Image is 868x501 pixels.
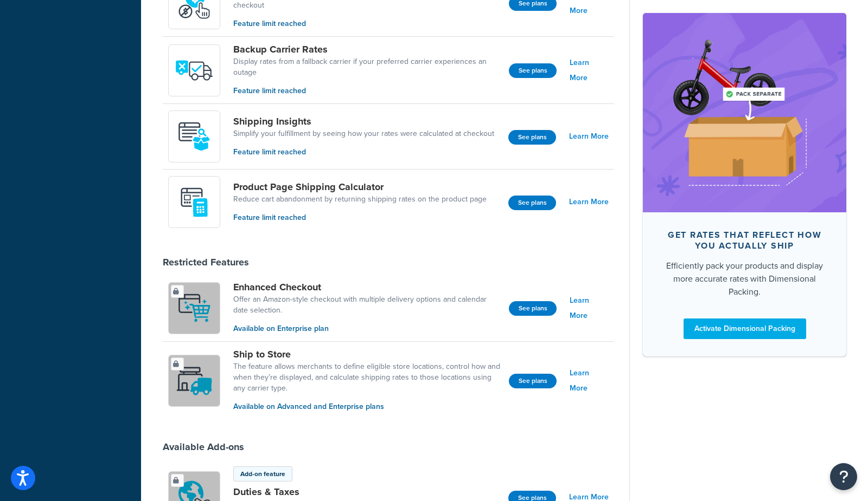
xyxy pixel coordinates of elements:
a: Learn More [569,129,609,144]
a: Offer an Amazon-style checkout with multiple delivery options and calendar date selection. [233,294,500,316]
button: See plans [509,301,557,316]
img: icon-duo-feat-backup-carrier-4420b188.png [175,51,213,89]
div: Efficiently pack your products and display more accurate rates with Dimensional Packing. [660,259,829,298]
a: Shipping Insights [233,115,494,127]
p: Available on Advanced and Enterprise plans [233,401,500,413]
p: Feature limit reached [233,212,487,224]
a: Display rates from a fallback carrier if your preferred carrier experiences an outage [233,56,500,78]
a: Enhanced Checkout [233,281,500,293]
button: See plans [509,63,557,78]
p: Available on Enterprise plan [233,323,500,335]
img: feature-image-dim-d40ad3071a2b3c8e08177464837368e35600d3c5e73b18a22c1e4bb210dc32ac.png [659,29,830,196]
div: Available Add-ons [163,441,244,453]
p: Add-on feature [240,469,285,479]
a: Learn More [570,55,609,86]
img: +D8d0cXZM7VpdAAAAAElFTkSuQmCC [175,183,213,221]
a: Backup Carrier Rates [233,43,500,55]
a: Reduce cart abandonment by returning shipping rates on the product page [233,194,487,205]
a: Learn More [570,293,609,323]
a: Learn More [569,194,609,210]
img: Acw9rhKYsOEjAAAAAElFTkSuQmCC [175,118,213,155]
p: Feature limit reached [233,18,500,30]
a: Ship to Store [233,348,500,360]
div: Restricted Features [163,256,249,268]
a: Simplify your fulfillment by seeing how your rates were calculated at checkout [233,128,494,139]
a: Learn More [570,366,609,396]
button: Open Resource Center [830,463,857,490]
div: Get rates that reflect how you actually ship [660,230,829,251]
a: Duties & Taxes [233,486,494,498]
p: Feature limit reached [233,85,500,97]
a: The feature allows merchants to define eligible store locations, control how and when they’re dis... [233,361,500,394]
a: Activate Dimensional Packing [684,318,806,339]
p: Feature limit reached [233,146,494,158]
button: See plans [508,130,556,145]
a: Product Page Shipping Calculator [233,181,487,193]
button: See plans [508,196,556,210]
button: See plans [509,374,557,388]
